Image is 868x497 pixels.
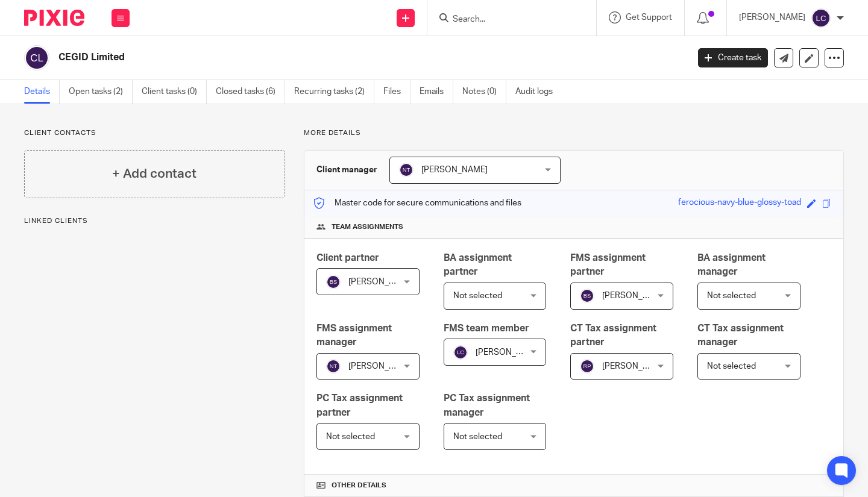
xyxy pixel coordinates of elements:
[626,13,672,22] span: Get Support
[24,80,60,104] a: Details
[332,222,403,232] span: Team assignments
[316,393,403,417] span: PC Tax assignment partner
[444,253,512,277] span: BA assignment partner
[451,14,560,25] input: Search
[348,278,415,286] span: [PERSON_NAME]
[453,292,502,300] span: Not selected
[697,324,784,347] span: CT Tax assignment manager
[444,324,529,333] span: FMS team member
[707,362,756,370] span: Not selected
[348,362,415,370] span: [PERSON_NAME]
[462,80,506,104] a: Notes (0)
[112,164,197,183] h4: + Add contact
[420,80,453,104] a: Emails
[24,128,285,138] p: Client contacts
[326,359,341,374] img: svg%3E
[332,481,386,490] span: Other details
[399,163,414,177] img: svg%3E
[142,80,207,104] a: Client tasks (0)
[476,348,542,357] span: [PERSON_NAME]
[707,292,756,300] span: Not selected
[69,80,133,104] a: Open tasks (2)
[602,362,668,370] span: [PERSON_NAME]
[570,324,656,347] span: CT Tax assignment partner
[580,359,594,374] img: svg%3E
[294,80,374,104] a: Recurring tasks (2)
[24,10,84,26] img: Pixie
[316,253,379,263] span: Client partner
[580,289,594,303] img: svg%3E
[421,166,488,174] span: [PERSON_NAME]
[697,253,766,277] span: BA assignment manager
[453,433,502,441] span: Not selected
[515,80,562,104] a: Audit logs
[316,324,392,347] span: FMS assignment manager
[698,48,768,67] a: Create task
[24,45,49,70] img: svg%3E
[24,216,285,226] p: Linked clients
[304,128,844,138] p: More details
[216,80,285,104] a: Closed tasks (6)
[383,80,410,104] a: Files
[453,345,468,360] img: svg%3E
[444,393,530,417] span: PC Tax assignment manager
[739,11,805,23] p: [PERSON_NAME]
[313,197,521,209] p: Master code for secure communications and files
[326,275,341,289] img: svg%3E
[678,196,801,210] div: ferocious-navy-blue-glossy-toad
[316,164,377,176] h3: Client manager
[326,433,375,441] span: Not selected
[570,253,646,277] span: FMS assignment partner
[58,51,556,64] h2: CEGID Limited
[602,292,668,300] span: [PERSON_NAME]
[811,8,831,28] img: svg%3E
